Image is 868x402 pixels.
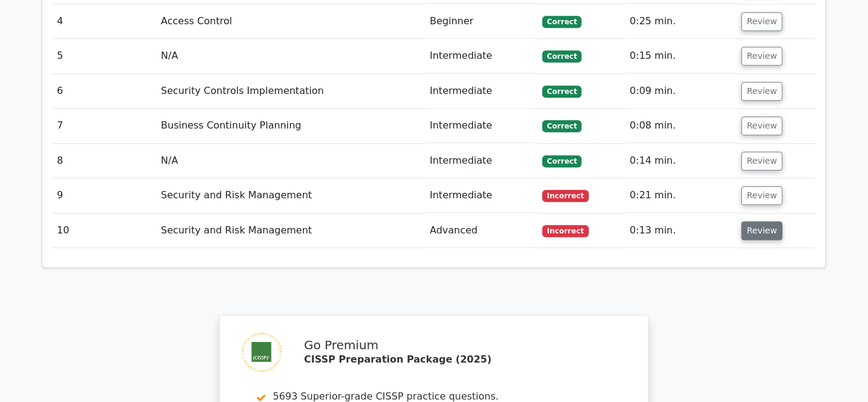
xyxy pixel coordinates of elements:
[425,178,538,213] td: Intermediate
[542,85,582,98] span: Correct
[741,12,783,31] button: Review
[625,144,737,178] td: 0:14 min.
[741,47,783,65] button: Review
[52,144,156,178] td: 8
[542,50,582,62] span: Correct
[52,213,156,248] td: 10
[625,109,737,143] td: 0:08 min.
[156,109,425,143] td: Business Continuity Planning
[542,225,589,237] span: Incorrect
[625,4,737,39] td: 0:25 min.
[425,74,538,109] td: Intermediate
[52,74,156,109] td: 6
[542,190,589,202] span: Incorrect
[741,221,783,240] button: Review
[625,213,737,248] td: 0:13 min.
[156,4,425,39] td: Access Control
[625,74,737,109] td: 0:09 min.
[542,155,582,167] span: Correct
[52,39,156,73] td: 5
[741,186,783,205] button: Review
[425,144,538,178] td: Intermediate
[52,178,156,213] td: 9
[625,39,737,73] td: 0:15 min.
[542,120,582,132] span: Correct
[52,4,156,39] td: 4
[425,39,538,73] td: Intermediate
[425,213,538,248] td: Advanced
[156,39,425,73] td: N/A
[542,16,582,28] span: Correct
[425,4,538,39] td: Beginner
[156,74,425,109] td: Security Controls Implementation
[425,109,538,143] td: Intermediate
[741,116,783,135] button: Review
[52,109,156,143] td: 7
[156,178,425,213] td: Security and Risk Management
[741,152,783,170] button: Review
[156,144,425,178] td: N/A
[156,213,425,248] td: Security and Risk Management
[741,82,783,101] button: Review
[625,178,737,213] td: 0:21 min.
